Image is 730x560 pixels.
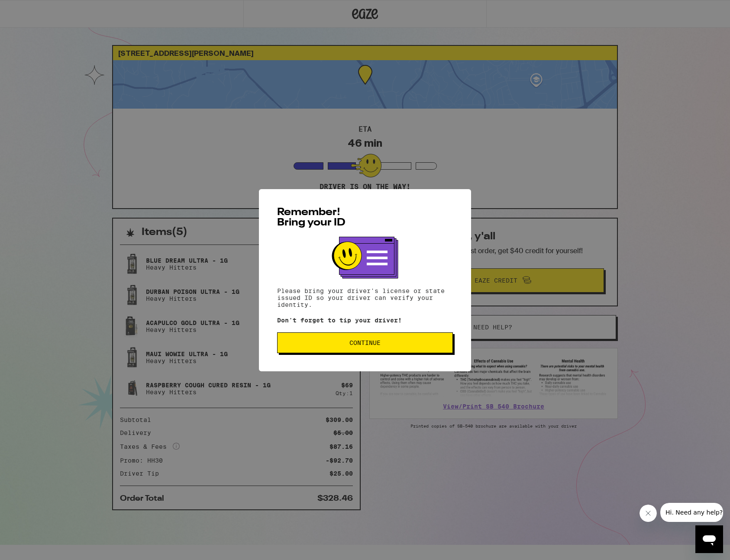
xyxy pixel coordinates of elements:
[349,340,381,346] span: Continue
[695,525,723,553] iframe: Button to launch messaging window
[277,287,453,308] p: Please bring your driver's license or state issued ID so your driver can verify your identity.
[277,207,346,228] span: Remember! Bring your ID
[640,505,657,522] iframe: Close message
[277,317,453,324] p: Don't forget to tip your driver!
[660,503,723,522] iframe: Message from company
[277,332,453,353] button: Continue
